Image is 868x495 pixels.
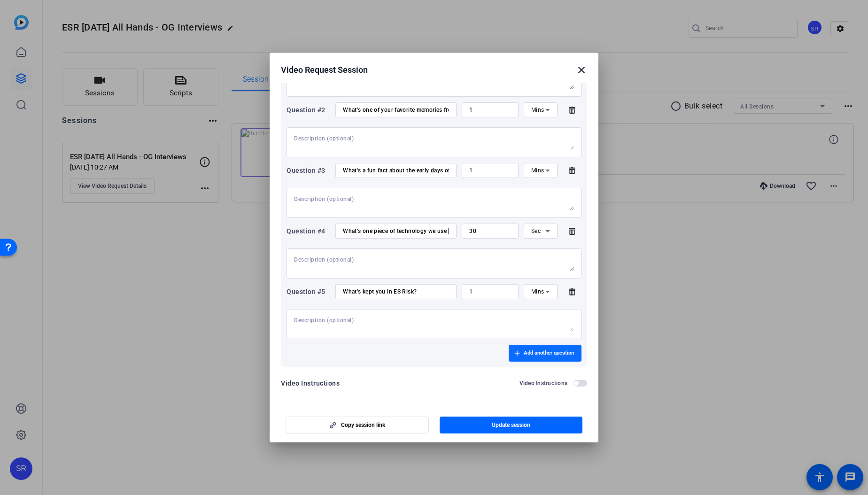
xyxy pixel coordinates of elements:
[281,378,340,389] div: Video Instructions
[531,228,541,234] span: Sec
[531,167,544,174] span: Mins
[576,64,587,76] mat-icon: close
[343,288,449,295] input: Enter your question here
[286,417,429,433] button: Copy session link
[519,379,568,387] h2: Video Instructions
[287,286,330,297] div: Question #5
[341,421,385,429] span: Copy session link
[469,288,511,295] input: Time
[469,167,511,174] input: Time
[531,107,544,113] span: Mins
[343,227,449,235] input: Enter your question here
[343,106,449,114] input: Enter your question here
[509,345,581,362] button: Add another question
[440,417,583,433] button: Update session
[469,227,511,235] input: Time
[281,64,587,76] div: Video Request Session
[287,165,330,176] div: Question #3
[524,349,574,357] span: Add another question
[287,225,330,237] div: Question #4
[492,421,530,429] span: Update session
[287,104,330,116] div: Question #2
[531,288,544,295] span: Mins
[343,167,449,174] input: Enter your question here
[469,106,511,114] input: Time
